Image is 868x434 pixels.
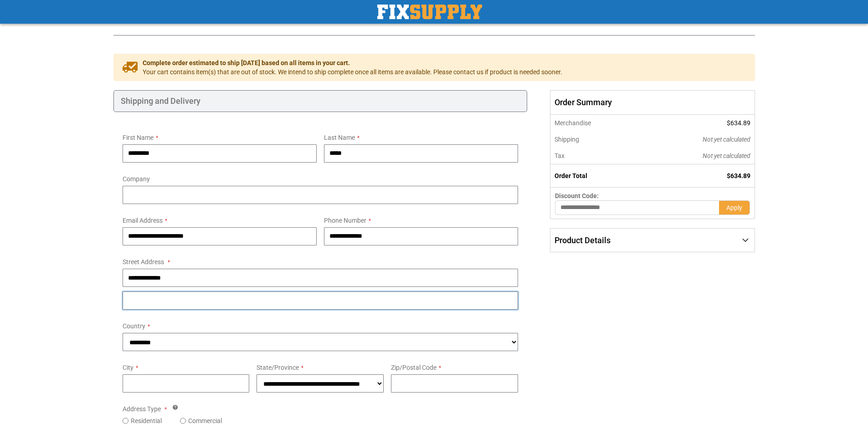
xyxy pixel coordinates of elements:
[131,416,162,425] label: Residential
[123,175,150,183] span: Company
[113,90,528,112] div: Shipping and Delivery
[123,405,161,413] span: Address Type
[324,134,355,141] span: Last Name
[555,192,599,199] span: Discount Code:
[703,136,750,143] span: Not yet calculated
[550,148,641,164] th: Tax
[555,172,587,179] strong: Order Total
[377,5,482,19] a: store logo
[143,67,562,77] span: Your cart contains item(s) that are out of stock. We intend to ship complete once all items are a...
[727,119,750,127] span: $634.89
[143,58,562,67] span: Complete order estimated to ship [DATE] based on all items in your cart.
[555,136,579,143] span: Shipping
[377,5,482,19] img: Fix Industrial Supply
[123,258,164,266] span: Street Address
[257,364,299,371] span: State/Province
[123,364,134,371] span: City
[123,134,154,141] span: First Name
[719,200,750,215] button: Apply
[703,152,750,159] span: Not yet calculated
[123,322,145,330] span: Country
[188,416,222,425] label: Commercial
[123,217,163,224] span: Email Address
[555,235,611,245] span: Product Details
[324,217,366,224] span: Phone Number
[113,6,755,26] h1: Check Out
[726,204,742,211] span: Apply
[391,364,437,371] span: Zip/Postal Code
[727,172,750,179] span: $634.89
[550,90,755,115] span: Order Summary
[550,115,641,131] th: Merchandise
